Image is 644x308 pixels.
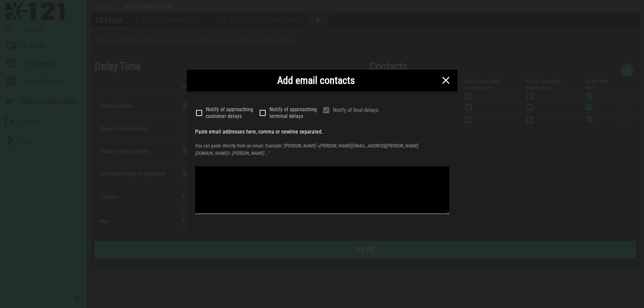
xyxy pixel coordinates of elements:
p: You can paste directly from an email. Example: [195,142,449,157]
em: "[PERSON_NAME] <[PERSON_NAME][EMAIL_ADDRESS][PERSON_NAME][DOMAIN_NAME]>, [PERSON_NAME]..." [195,143,418,156]
label: Notify of approaching customer delays [206,106,259,120]
p: Paste email addresses here, comma or newline separated. [195,127,449,137]
label: Notify of approaching terminal delays [269,106,322,120]
h2: Add email contacts [192,73,440,88]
